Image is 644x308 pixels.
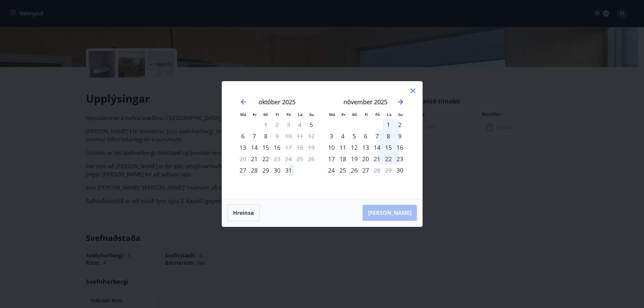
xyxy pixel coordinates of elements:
[394,153,406,165] div: 23
[383,165,394,176] td: Not available. laugardagur, 29. nóvember 2025
[283,142,294,153] td: Not available. föstudagur, 17. október 2025
[375,112,380,117] small: Fö
[260,130,271,142] div: 8
[239,98,248,106] div: Move backward to switch to the previous month.
[249,142,260,153] div: 14
[360,153,371,165] div: 20
[394,153,406,165] td: Choose sunnudagur, 23. nóvember 2025 as your check-in date. It’s available.
[326,153,337,165] div: 17
[371,165,383,176] td: Not available. föstudagur, 28. nóvember 2025
[271,142,283,153] div: 16
[249,153,260,165] div: Aðeins innritun í boði
[283,130,294,142] td: Not available. föstudagur, 10. október 2025
[348,130,360,142] td: Choose miðvikudagur, 5. nóvember 2025 as your check-in date. It’s available.
[249,130,260,142] td: Choose þriðjudagur, 7. október 2025 as your check-in date. It’s available.
[348,142,360,153] td: Choose miðvikudagur, 12. nóvember 2025 as your check-in date. It’s available.
[260,165,271,176] td: Choose miðvikudagur, 29. október 2025 as your check-in date. It’s available.
[371,130,383,142] td: Choose föstudagur, 7. nóvember 2025 as your check-in date. It’s available.
[394,130,406,142] div: 9
[294,142,306,153] td: Not available. laugardagur, 18. október 2025
[283,153,294,165] td: Not available. föstudagur, 24. október 2025
[306,119,317,130] td: Choose sunnudagur, 5. október 2025 as your check-in date. It’s available.
[383,142,394,153] td: Choose laugardagur, 15. nóvember 2025 as your check-in date. It’s available.
[337,165,348,176] div: 25
[394,119,406,130] td: Choose sunnudagur, 2. nóvember 2025 as your check-in date. It’s available.
[249,130,260,142] div: 7
[260,130,271,142] td: Choose miðvikudagur, 8. október 2025 as your check-in date. It’s available.
[348,130,360,142] div: 5
[237,130,249,142] div: 6
[360,153,371,165] td: Choose fimmtudagur, 20. nóvember 2025 as your check-in date. It’s available.
[326,153,337,165] td: Choose mánudagur, 17. nóvember 2025 as your check-in date. It’s available.
[237,142,249,153] div: Aðeins innritun í boði
[249,165,260,176] div: 28
[237,142,249,153] td: Choose mánudagur, 13. október 2025 as your check-in date. It’s available.
[360,130,371,142] td: Choose fimmtudagur, 6. nóvember 2025 as your check-in date. It’s available.
[360,142,371,153] td: Choose fimmtudagur, 13. nóvember 2025 as your check-in date. It’s available.
[271,130,283,142] td: Not available. fimmtudagur, 9. október 2025
[237,165,249,176] td: Choose mánudagur, 27. október 2025 as your check-in date. It’s available.
[227,204,260,221] button: Hreinsa
[276,112,279,117] small: Fi
[326,142,337,153] td: Choose mánudagur, 10. nóvember 2025 as your check-in date. It’s available.
[263,112,268,117] small: Mi
[394,165,406,176] div: Aðeins innritun í boði
[260,153,271,165] div: 22
[371,153,383,165] td: Choose föstudagur, 21. nóvember 2025 as your check-in date. It’s available.
[383,153,394,165] div: 22
[237,130,249,142] td: Choose mánudagur, 6. október 2025 as your check-in date. It’s available.
[371,130,383,142] div: 7
[237,165,249,176] div: Aðeins innritun í boði
[230,89,414,191] div: Calendar
[348,153,360,165] div: 19
[383,130,394,142] div: 8
[337,142,348,153] td: Choose þriðjudagur, 11. nóvember 2025 as your check-in date. It’s available.
[260,142,271,153] div: 15
[249,153,260,165] td: Choose þriðjudagur, 21. október 2025 as your check-in date. It’s available.
[337,153,348,165] div: 18
[348,165,360,176] td: Choose miðvikudagur, 26. nóvember 2025 as your check-in date. It’s available.
[271,153,283,165] div: Aðeins útritun í boði
[348,153,360,165] td: Choose miðvikudagur, 19. nóvember 2025 as your check-in date. It’s available.
[371,165,383,176] div: Aðeins útritun í boði
[309,112,314,117] small: Su
[352,112,357,117] small: Mi
[360,165,371,176] div: 27
[398,112,403,117] small: Su
[329,112,335,117] small: Má
[306,119,317,130] div: Aðeins innritun í boði
[371,142,383,153] td: Choose föstudagur, 14. nóvember 2025 as your check-in date. It’s available.
[237,153,249,165] td: Not available. mánudagur, 20. október 2025
[394,130,406,142] td: Choose sunnudagur, 9. nóvember 2025 as your check-in date. It’s available.
[365,112,368,117] small: Fi
[306,153,317,165] td: Not available. sunnudagur, 26. október 2025
[337,130,348,142] td: Choose þriðjudagur, 4. nóvember 2025 as your check-in date. It’s available.
[326,130,337,142] div: 3
[283,142,294,153] div: Aðeins útritun í boði
[337,165,348,176] td: Choose þriðjudagur, 25. nóvember 2025 as your check-in date. It’s available.
[259,98,296,106] strong: október 2025
[260,153,271,165] td: Choose miðvikudagur, 22. október 2025 as your check-in date. It’s available.
[371,153,383,165] div: 21
[271,165,283,176] td: Choose fimmtudagur, 30. október 2025 as your check-in date. It’s available.
[337,153,348,165] td: Choose þriðjudagur, 18. nóvember 2025 as your check-in date. It’s available.
[383,130,394,142] td: Choose laugardagur, 8. nóvember 2025 as your check-in date. It’s available.
[260,142,271,153] td: Choose miðvikudagur, 15. október 2025 as your check-in date. It’s available.
[394,119,406,130] div: 2
[294,130,306,142] td: Not available. laugardagur, 11. október 2025
[249,142,260,153] td: Choose þriðjudagur, 14. október 2025 as your check-in date. It’s available.
[271,153,283,165] td: Not available. fimmtudagur, 23. október 2025
[283,165,294,176] td: Choose föstudagur, 31. október 2025 as your check-in date. It’s available.
[394,165,406,176] td: Choose sunnudagur, 30. nóvember 2025 as your check-in date. It’s available.
[383,119,394,130] div: 1
[306,142,317,153] td: Not available. sunnudagur, 19. október 2025
[260,165,271,176] div: 29
[348,142,360,153] div: 12
[271,119,283,130] td: Not available. fimmtudagur, 2. október 2025
[337,130,348,142] div: 4
[294,119,306,130] td: Not available. laugardagur, 4. október 2025
[387,112,391,117] small: La
[394,142,406,153] td: Choose sunnudagur, 16. nóvember 2025 as your check-in date. It’s available.
[360,142,371,153] div: 13
[394,142,406,153] div: 16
